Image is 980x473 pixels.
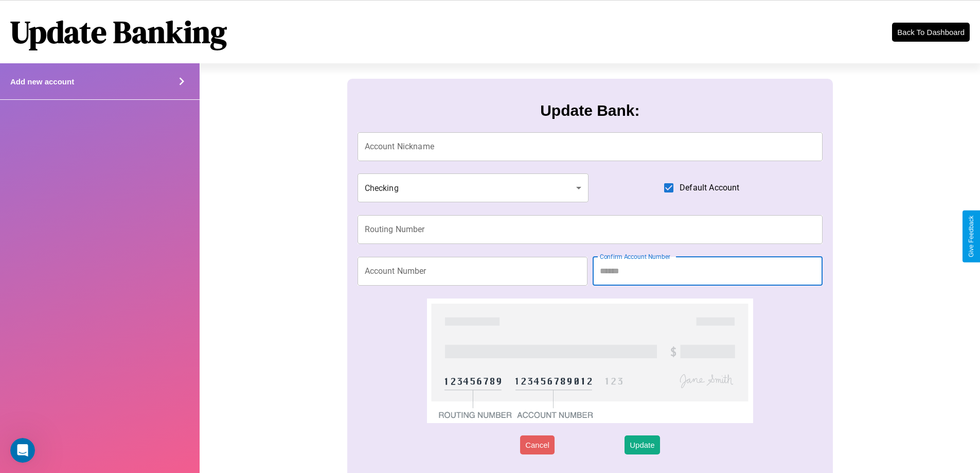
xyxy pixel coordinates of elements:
[427,299,753,423] img: check
[625,435,660,454] button: Update
[540,102,639,119] h3: Update Bank:
[10,77,74,86] h4: Add new account
[10,438,35,463] iframe: Intercom live chat
[968,216,975,257] div: Give Feedback
[358,173,589,202] div: Checking
[600,252,670,261] label: Confirm Account Number
[520,435,555,454] button: Cancel
[680,182,739,194] span: Default Account
[892,23,970,42] button: Back To Dashboard
[10,11,227,53] h1: Update Banking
